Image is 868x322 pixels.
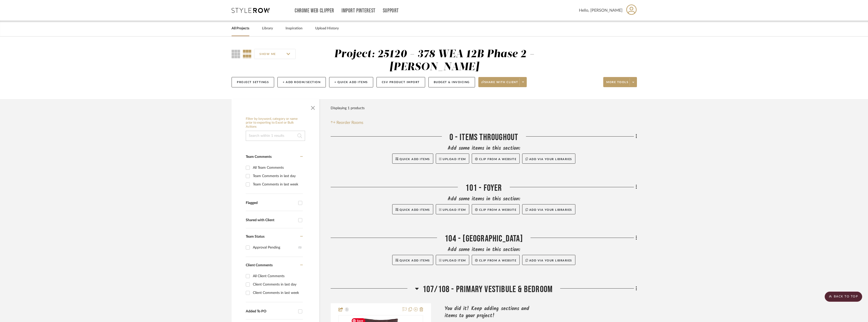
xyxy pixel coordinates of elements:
[253,172,301,180] div: Team Comments in last day
[392,154,433,164] button: Quick Add Items
[400,158,430,161] span: Quick Add Items
[329,77,373,87] button: + Quick Add Items
[298,243,301,252] div: (1)
[246,263,273,267] span: Client Comments
[331,103,365,113] div: Displaying 1 products
[606,80,628,88] span: More tools
[579,7,622,13] span: Hello, [PERSON_NAME]
[522,154,575,164] button: Add via your libraries
[253,164,301,172] div: All Team Comments
[246,131,305,141] input: Search within 1 results
[246,117,305,129] h6: Filter by keyword, category or name prior to exporting to Excel or Bulk Actions
[400,209,430,211] span: Quick Add Items
[423,284,553,295] span: 107/108 - Primary Vestibule & Bedroom
[481,80,518,88] span: Share with client
[342,9,375,13] a: Import Pinterest
[472,255,520,265] button: Clip from a website
[315,25,339,32] a: Upload History
[522,204,575,214] button: Add via your libraries
[253,272,301,280] div: All Client Comments
[472,154,520,164] button: Clip from a website
[286,25,303,32] a: Inspiration
[331,120,363,126] button: Reorder Rooms
[246,201,296,205] div: Flagged
[392,255,433,265] button: Quick Add Items
[246,235,265,238] span: Team Status
[246,155,272,159] span: Team Comments
[246,218,296,222] div: Shared with Client
[436,255,469,265] button: Upload Item
[603,77,637,87] button: More tools
[336,120,363,126] span: Reorder Rooms
[334,49,534,72] div: Project: 25120 - 378 WEA 12B Phase 2 - [PERSON_NAME]
[331,246,637,253] div: Add some items in this section:
[262,25,273,32] a: Library
[331,196,637,203] div: Add some items in this section:
[383,9,399,13] a: Support
[295,9,334,13] a: Chrome Web Clipper
[436,204,469,214] button: Upload Item
[392,204,433,214] button: Quick Add Items
[253,289,301,297] div: Client Comments in last week
[478,77,527,87] button: Share with client
[253,280,301,289] div: Client Comments in last day
[400,259,430,262] span: Quick Add Items
[825,292,862,302] scroll-to-top-button: BACK TO TOP
[522,255,575,265] button: Add via your libraries
[232,25,249,32] a: All Projects
[246,309,296,314] div: Added To PO
[253,180,301,188] div: Team Comments in last week
[436,154,469,164] button: Upload Item
[428,77,475,87] button: Budget & Invoicing
[232,77,274,87] button: Project Settings
[376,77,425,87] button: CSV Product Import
[331,145,637,152] div: Add some items in this section:
[277,77,326,87] button: + Add Room/Section
[308,102,318,112] button: Close
[253,243,298,252] div: Approval Pending
[472,204,520,214] button: Clip from a website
